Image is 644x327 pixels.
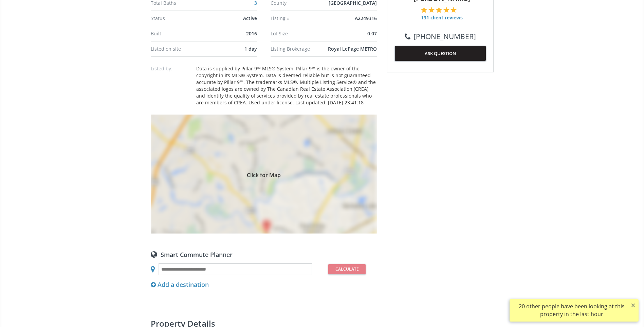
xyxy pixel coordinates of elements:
[151,280,209,289] div: Add a destination
[405,31,476,41] a: [PHONE_NUMBER]
[151,171,377,177] span: Click for Map
[271,31,327,36] div: Lot Size
[328,46,377,52] span: Royal LePage METRO
[421,7,427,13] img: 1 of 5 stars
[151,65,191,72] p: Listed by:
[367,30,377,37] span: 0.07
[436,7,442,13] img: 3 of 5 stars
[196,65,377,106] div: Data is supplied by Pillar 9™ MLS® System. Pillar 9™ is the owner of the copyright in its MLS® Sy...
[271,1,327,5] div: County
[513,303,630,318] div: 20 other people have been looking at this property in the last hour
[328,264,366,274] button: Calculate
[243,15,257,21] span: Active
[151,1,207,5] div: Total Baths
[151,31,207,36] div: Built
[151,251,377,258] div: Smart Commute Planner
[355,15,377,21] span: A2249316
[428,7,435,13] img: 2 of 5 stars
[151,47,207,51] div: Listed on site
[450,7,457,13] img: 5 of 5 stars
[395,46,486,61] button: ASK QUESTION
[628,299,639,311] button: ×
[246,30,257,37] span: 2016
[271,16,327,21] div: Listing #
[244,46,257,52] span: 1 day
[421,14,463,21] span: 131 client reviews
[151,16,207,21] div: Status
[443,7,449,13] img: 4 of 5 stars
[271,47,327,51] div: Listing Brokerage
